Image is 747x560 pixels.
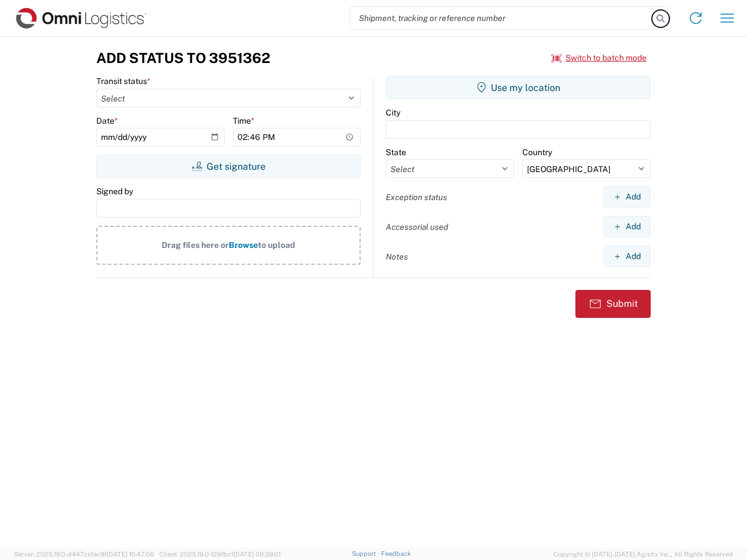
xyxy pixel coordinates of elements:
span: Server: 2025.19.0-d447cefac8f [14,551,154,558]
button: Add [603,216,651,237]
button: Get signature [96,155,361,178]
a: Support [352,550,381,557]
button: Add [603,246,651,267]
label: Notes [386,251,408,262]
label: Accessorial used [386,222,448,232]
span: Browse [229,240,258,250]
button: Switch to batch mode [551,48,647,68]
label: State [386,147,406,157]
label: Exception status [386,192,447,202]
span: [DATE] 09:39:01 [233,551,281,558]
span: [DATE] 10:47:06 [107,551,154,558]
label: City [386,107,400,118]
span: Drag files here or [162,240,229,250]
label: Date [96,116,118,126]
label: Signed by [96,186,133,197]
input: Shipment, tracking or reference number [350,7,652,29]
span: to upload [258,240,295,250]
button: Submit [575,290,651,318]
span: Copyright © [DATE]-[DATE] Agistix Inc., All Rights Reserved [553,549,733,559]
label: Time [233,116,254,126]
button: Use my location [386,76,651,99]
label: Country [522,147,552,157]
button: Add [603,186,651,208]
label: Transit status [96,76,151,86]
span: Client: 2025.19.0-129fbcf [159,551,281,558]
a: Feedback [381,550,411,557]
h3: Add Status to 3951362 [96,50,270,66]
